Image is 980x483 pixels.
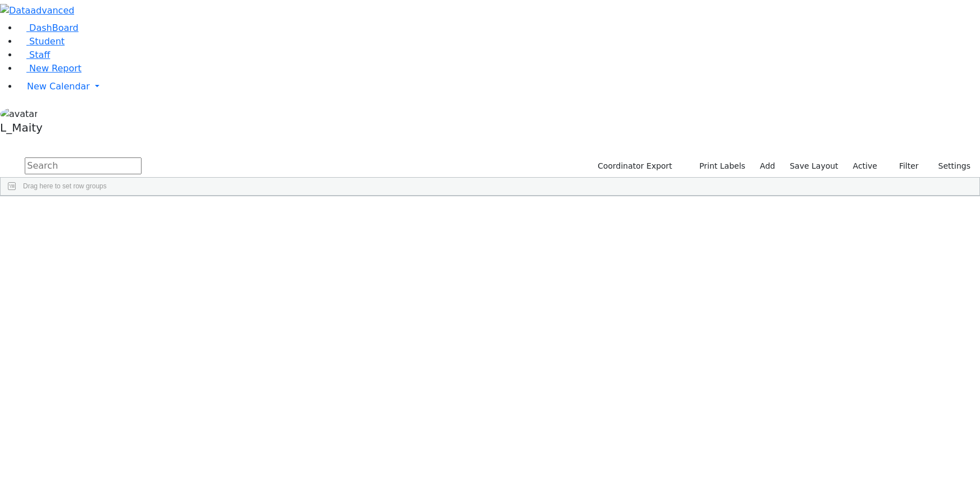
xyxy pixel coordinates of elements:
[18,22,79,33] a: DashBoard
[27,81,90,92] span: New Calendar
[18,36,65,47] a: Student
[885,157,924,175] button: Filter
[18,75,980,98] a: New Calendar
[25,157,142,174] input: Search
[29,49,50,60] span: Staff
[29,22,79,33] span: DashBoard
[590,157,677,175] button: Coordinator Export
[18,63,81,74] a: New Report
[23,182,107,190] span: Drag here to set row groups
[686,157,750,175] button: Print Labels
[785,157,843,175] button: Save Layout
[29,63,81,74] span: New Report
[18,49,50,60] a: Staff
[29,36,65,47] span: Student
[848,157,882,175] label: Active
[755,157,780,175] a: Add
[924,157,976,175] button: Settings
